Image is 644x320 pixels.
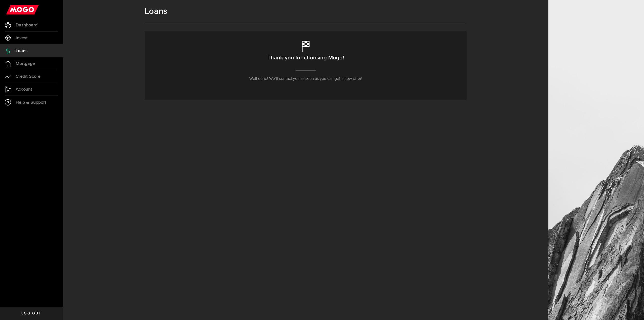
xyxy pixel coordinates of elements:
span: Invest [16,36,28,40]
span: Mortgage [16,61,35,66]
span: Loans [16,49,27,53]
span: Credit Score [16,74,41,79]
iframe: LiveChat chat widget [623,299,644,320]
span: Dashboard [16,23,37,27]
span: Log out [21,312,41,315]
h2: Thank you for choosing Mogo! [267,53,344,63]
span: Account [16,87,32,92]
h1: Loans [145,6,467,16]
p: Well done! We’ll contact you as soon as you can get a new offer! [249,76,362,82]
span: Help & Support [16,100,46,105]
